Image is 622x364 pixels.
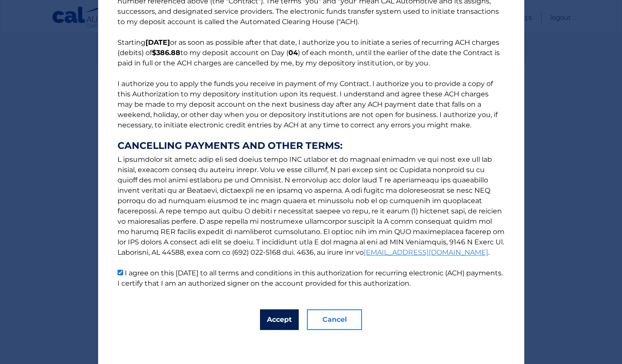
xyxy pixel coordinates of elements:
[118,269,503,287] label: I agree on this [DATE] to all terms and conditions in this authorization for recurring electronic...
[288,49,298,57] b: 04
[364,248,488,256] a: [EMAIL_ADDRESS][DOMAIN_NAME]
[260,309,299,330] button: Accept
[145,38,170,46] b: [DATE]
[152,49,180,57] b: $386.88
[118,141,505,151] strong: CANCELLING PAYMENTS AND OTHER TERMS:
[307,309,362,330] button: Cancel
